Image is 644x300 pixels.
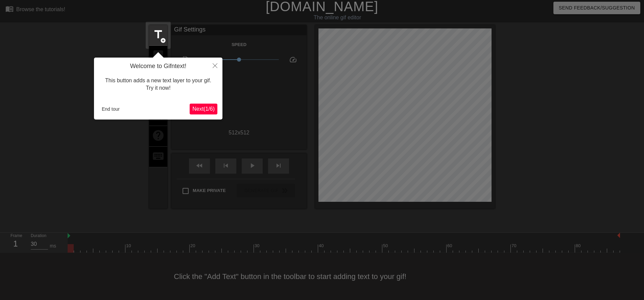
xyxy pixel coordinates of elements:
button: End tour [99,104,122,114]
span: Next ( 1 / 6 ) [192,106,215,112]
h4: Welcome to Gifntext! [99,63,217,70]
button: Close [208,58,222,73]
button: Next [190,104,217,114]
div: This button adds a new text layer to your gif. Try it now! [99,70,217,99]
